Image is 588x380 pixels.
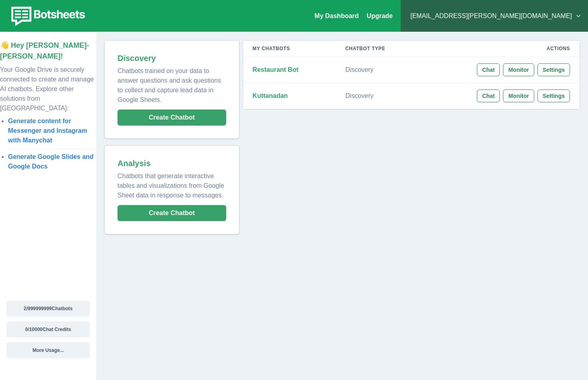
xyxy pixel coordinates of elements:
[367,12,393,19] a: Upgrade
[243,41,336,57] th: My Chatbots
[6,321,90,337] button: 0/10000Chat Credits
[314,12,359,19] a: My Dashboard
[6,5,87,27] img: botsheets-logo.png
[253,66,299,73] strong: Restaurant Bot
[503,63,534,76] button: Monitor
[118,63,226,105] p: Chatbots trained on your data to answer questions and ask questions to collect and capture lead d...
[537,63,570,76] button: Settings
[407,8,582,24] button: [EMAIL_ADDRESS][PERSON_NAME][DOMAIN_NAME]
[118,110,226,126] button: Create Chatbot
[477,89,500,102] button: Chat
[118,205,226,221] button: Create Chatbot
[8,153,93,170] a: Generate Google Slides and Google Docs
[253,92,288,99] strong: Kuttanadan
[118,168,226,200] p: Chatbots that generate interactive tables and visualizations from Google Sheet data in response t...
[118,159,226,168] h2: Analysis
[537,89,570,102] button: Settings
[6,342,90,358] button: More Usage...
[345,66,410,74] p: Discovery
[420,41,580,57] th: Actions
[6,301,90,317] button: 2/999999999Chatbots
[8,118,87,144] a: Generate content for Messenger and Instagram with Manychat
[118,53,226,63] h2: Discovery
[477,63,500,76] button: Chat
[503,89,534,102] button: Monitor
[345,92,410,100] p: Discovery
[336,41,420,57] th: Chatbot Type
